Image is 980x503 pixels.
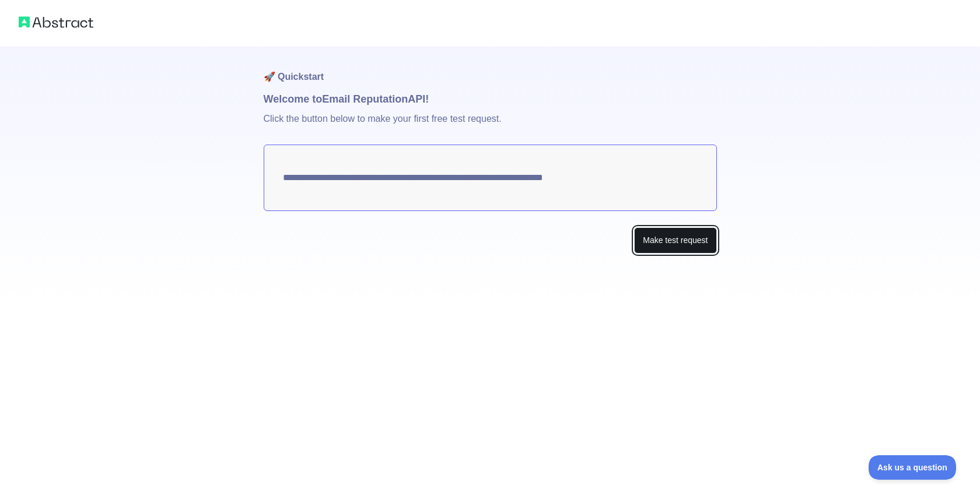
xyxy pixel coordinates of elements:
[869,455,957,480] iframe: Toggle Customer Support
[264,107,717,145] p: Click the button below to make your first free test request.
[634,227,716,254] button: Make test request
[264,91,717,107] h1: Welcome to Email Reputation API!
[19,14,93,30] img: Abstract logo
[264,47,717,91] h1: 🚀 Quickstart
